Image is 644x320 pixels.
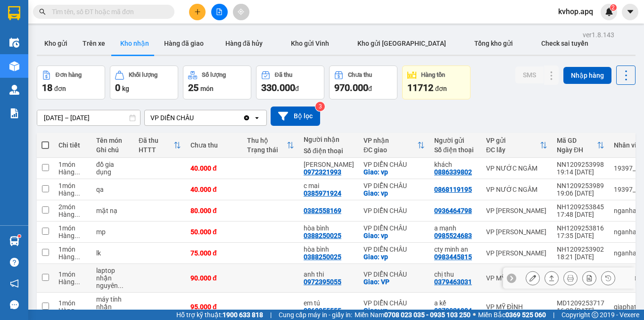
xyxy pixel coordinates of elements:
div: 95.000 đ [190,303,238,311]
th: Toggle SortBy [134,133,186,158]
div: ver 1.8.143 [583,30,614,40]
span: Kho gửi [GEOGRAPHIC_DATA] [357,40,446,47]
button: Nhập hàng [563,67,611,84]
span: món [200,85,214,92]
button: Hàng đã giao [157,32,211,55]
div: máy tính [96,295,129,303]
span: notification [10,279,19,288]
div: 0868855555 [304,307,341,314]
svg: Clear value [243,114,250,122]
div: 1 món [58,299,87,307]
div: 0379463031 [434,278,472,286]
div: Số lượng [202,72,226,78]
div: 0972321993 [304,168,341,176]
div: 40.000 đ [190,164,238,172]
div: 0983445815 [434,253,472,261]
div: NH1209253902 [557,246,604,253]
span: Kho gửi Vinh [291,40,329,47]
button: Đã thu330.000đ [256,66,324,99]
span: đ [368,85,372,92]
button: file-add [211,4,228,20]
div: qa [96,186,129,193]
img: warehouse-icon [9,236,19,246]
button: aim [233,4,249,20]
span: 18 [42,82,52,93]
sup: 2 [610,4,617,11]
img: icon-new-feature [605,8,613,16]
span: đơn [435,85,447,92]
div: VP [PERSON_NAME] [486,249,547,257]
div: Giao: vp [363,232,425,239]
div: Thu hộ [247,137,287,144]
span: search [39,8,46,15]
div: Hàng thông thường [58,189,87,197]
div: Mã GD [557,137,597,144]
button: Chưa thu970.000đ [329,66,397,99]
div: VP [PERSON_NAME] [486,228,547,236]
div: Giao hàng [545,271,559,285]
div: cty minh an [434,246,477,253]
span: Hỗ trợ kỹ thuật: [176,310,263,320]
div: VP DIỄN CHÂU [150,113,194,123]
div: Giao: VP [363,278,425,286]
button: Đơn hàng18đơn [37,66,105,99]
th: Toggle SortBy [242,133,299,158]
div: NH1209253816 [557,224,604,232]
div: Hàng thông thường [58,253,87,261]
th: Toggle SortBy [552,133,609,158]
div: 17:48 [DATE] [557,211,604,218]
span: Hàng đã hủy [225,40,263,47]
div: em tú [304,299,354,307]
div: VP DIỄN CHÂU [363,161,425,168]
button: Hàng tồn11712đơn [402,66,471,99]
div: VP gửi [486,137,540,144]
div: mp [96,228,129,236]
th: Toggle SortBy [359,133,429,158]
div: 50.000 đ [190,228,238,236]
div: c mai [304,182,354,189]
span: đơn [54,85,66,92]
div: Người nhận [304,136,354,143]
strong: 0369 525 060 [505,311,546,319]
input: Select a date range. [37,110,140,125]
div: MD1209253717 [557,299,604,307]
div: Giao: vp [363,189,425,197]
div: 75.000 đ [190,249,238,257]
div: a mạnh [434,224,477,232]
span: ... [74,307,80,314]
div: khách [434,161,477,168]
img: solution-icon [9,108,19,118]
div: 0382558169 [304,207,341,214]
div: Số điện thoại [304,147,354,155]
div: 0979921904 [434,307,472,314]
input: Tìm tên, số ĐT hoặc mã đơn [52,7,163,17]
div: VP DIỄN CHÂU [363,224,425,232]
span: 970.000 [334,82,368,93]
div: VP NƯỚC NGẦM [486,186,547,193]
span: 0 [115,82,120,93]
div: NN1209253989 [557,182,604,189]
div: Hàng thông thường [58,307,87,314]
button: Trên xe [75,32,113,55]
div: Hàng thông thường [58,211,87,218]
div: Hàng thông thường [58,278,87,286]
span: 11712 [407,82,433,93]
div: Giao: vp [363,168,425,176]
div: Đã thu [139,137,173,144]
div: VP DIỄN CHÂU [363,182,425,189]
span: file-add [216,8,223,15]
div: 19:14 [DATE] [557,168,604,176]
div: 0886339802 [434,168,472,176]
div: Số điện thoại [434,146,477,154]
div: 0388250025 [304,232,341,239]
sup: 3 [315,102,325,111]
span: Cung cấp máy in - giấy in: [279,310,352,320]
div: Tên món [96,137,129,144]
span: ⚪️ [473,313,476,317]
div: VP DIỄN CHÂU [363,299,425,307]
div: VP NƯỚC NGẦM [486,164,547,172]
button: plus [189,4,206,20]
span: 2 [611,4,615,11]
div: chị thu [434,271,477,278]
div: VP DIỄN CHÂU [363,271,425,278]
